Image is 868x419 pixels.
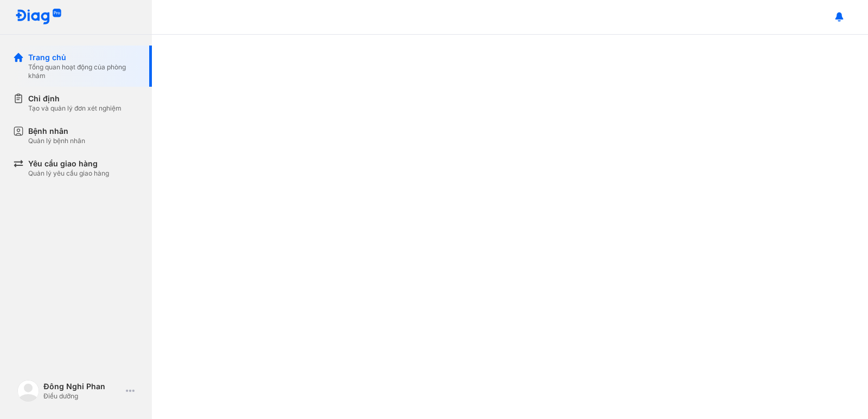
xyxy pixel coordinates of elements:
div: Tổng quan hoạt động của phòng khám [28,63,139,80]
img: logo [17,380,39,402]
div: Quản lý yêu cầu giao hàng [28,169,109,178]
div: Trang chủ [28,52,139,63]
div: Đông Nghi Phan [43,381,122,392]
div: Bệnh nhân [28,126,85,137]
div: Điều dưỡng [43,392,122,401]
div: Quản lý bệnh nhân [28,137,85,145]
div: Tạo và quản lý đơn xét nghiệm [28,104,122,113]
div: Chỉ định [28,93,122,104]
div: Yêu cầu giao hàng [28,158,109,169]
img: logo [15,9,62,25]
